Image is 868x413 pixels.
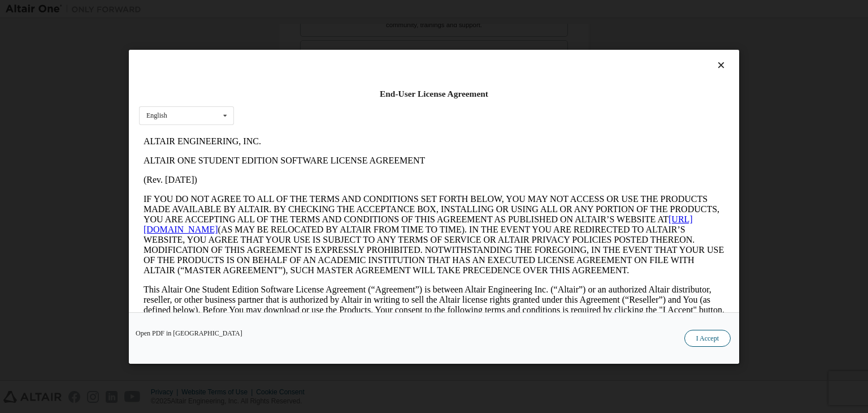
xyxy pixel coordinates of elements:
[5,62,585,144] p: IF YOU DO NOT AGREE TO ALL OF THE TERMS AND CONDITIONS SET FORTH BELOW, YOU MAY NOT ACCESS OR USE...
[5,5,585,15] p: ALTAIR ENGINEERING, INC.
[5,43,585,53] p: (Rev. [DATE])
[136,330,242,337] a: Open PDF in [GEOGRAPHIC_DATA]
[5,24,585,34] p: ALTAIR ONE STUDENT EDITION SOFTWARE LICENSE AGREEMENT
[5,83,554,102] a: [URL][DOMAIN_NAME]
[5,153,585,193] p: This Altair One Student Edition Software License Agreement (“Agreement”) is between Altair Engine...
[139,88,729,100] div: End-User License Agreement
[146,112,167,119] div: English
[684,330,731,347] button: I Accept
